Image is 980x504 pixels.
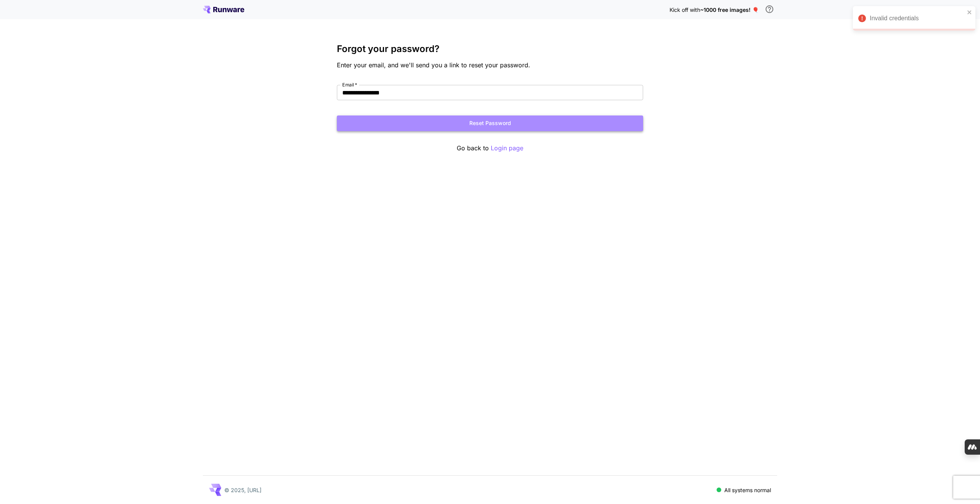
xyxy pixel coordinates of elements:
button: Reset Password [337,115,643,131]
p: All systems normal [724,486,771,494]
button: close [967,9,972,15]
p: © 2025, [URL] [224,486,261,494]
p: Enter your email, and we'll send you a link to reset your password. [337,60,643,70]
label: Email [342,81,357,88]
button: In order to qualify for free credit, you need to sign up with a business email address and click ... [762,2,777,17]
p: Go back to [337,143,643,153]
h3: Forgot your password? [337,44,643,54]
span: Kick off with [670,7,700,13]
button: Login page [491,143,523,153]
span: ~1000 free images! 🎈 [700,7,759,13]
div: Invalid credentials [870,14,965,23]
